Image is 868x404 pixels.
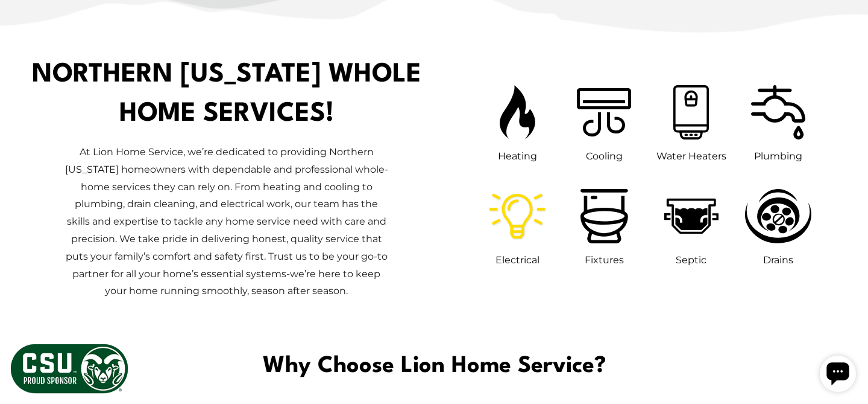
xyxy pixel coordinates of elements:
[745,79,811,165] a: Plumbing
[763,254,793,266] span: Drains
[676,254,706,266] span: Septic
[5,5,41,41] div: Open chat widget
[571,79,637,165] a: Cooling
[494,79,541,165] a: Heating
[658,183,725,269] a: Septic
[586,150,623,162] span: Cooling
[754,150,802,162] span: Plumbing
[574,183,634,269] a: Fixtures
[484,183,550,269] a: Electrical
[585,254,624,266] span: Fixtures
[656,79,726,165] a: Water Heaters
[63,144,389,300] p: At Lion Home Service, we’re dedicated to providing Northern [US_STATE] homeowners with dependable...
[10,348,858,385] span: Why Choose Lion Home Service?
[31,56,423,134] h1: Northern [US_STATE] Whole Home Services!
[495,254,539,266] span: Electrical
[656,150,726,162] span: Water Heaters
[9,342,130,395] img: CSU Sponsor Badge
[739,183,817,269] a: Drains
[498,150,537,162] span: Heating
